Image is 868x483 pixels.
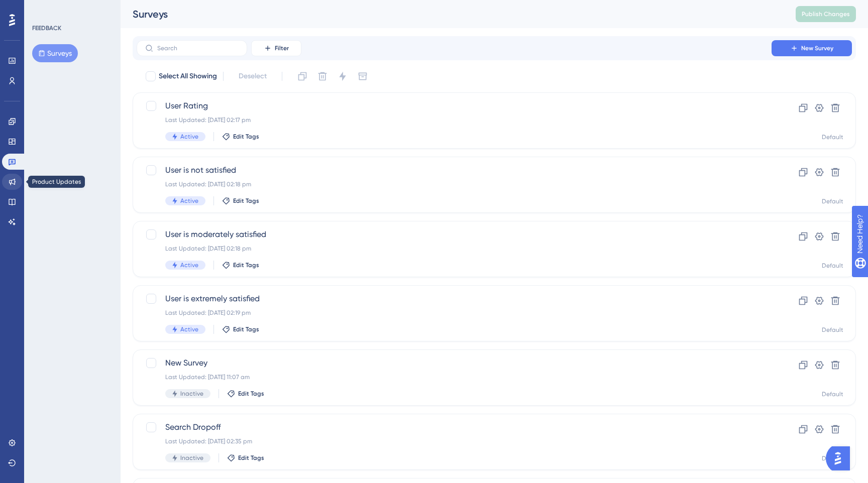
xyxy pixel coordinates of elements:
div: Surveys [133,7,771,21]
button: Edit Tags [222,261,259,269]
span: Active [180,325,198,333]
span: Edit Tags [238,390,264,398]
button: Edit Tags [227,454,264,462]
div: Default [822,197,843,205]
span: User is extremely satisfied [165,293,743,305]
div: Last Updated: [DATE] 02:18 pm [165,245,743,253]
div: Last Updated: [DATE] 02:18 pm [165,180,743,188]
span: Active [180,261,198,269]
button: Filter [251,40,301,56]
span: Edit Tags [233,325,259,333]
div: Last Updated: [DATE] 02:17 pm [165,116,743,124]
span: Active [180,197,198,205]
button: Edit Tags [222,197,259,205]
span: Filter [275,44,289,52]
span: User Rating [165,100,743,112]
iframe: UserGuiding AI Assistant Launcher [826,443,856,473]
div: Last Updated: [DATE] 02:35 pm [165,437,743,445]
span: New Survey [165,357,743,369]
div: Default [822,262,843,270]
span: Edit Tags [233,197,259,205]
span: Edit Tags [233,133,259,141]
div: Default [822,133,843,141]
button: New Survey [772,40,852,56]
span: Deselect [239,70,267,82]
button: Edit Tags [222,133,259,141]
button: Surveys [32,44,78,62]
div: Default [822,390,843,398]
button: Deselect [230,67,276,85]
button: Edit Tags [227,390,264,398]
span: Inactive [180,390,203,398]
span: Edit Tags [238,454,264,462]
span: Need Help? [24,3,63,15]
button: Edit Tags [222,325,259,333]
div: Last Updated: [DATE] 02:19 pm [165,309,743,317]
span: Select All Showing [159,70,217,82]
span: New Survey [801,44,833,52]
span: Publish Changes [802,10,850,18]
span: Active [180,133,198,141]
button: Publish Changes [796,6,856,22]
span: User is not satisfied [165,164,743,176]
div: Default [822,454,843,462]
span: Search Dropoff [165,421,743,433]
div: Default [822,326,843,334]
span: Inactive [180,454,203,462]
div: Last Updated: [DATE] 11:07 am [165,373,743,381]
span: User is moderately satisfied [165,228,743,240]
input: Search [157,45,239,52]
div: FEEDBACK [32,24,61,32]
span: Edit Tags [233,261,259,269]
